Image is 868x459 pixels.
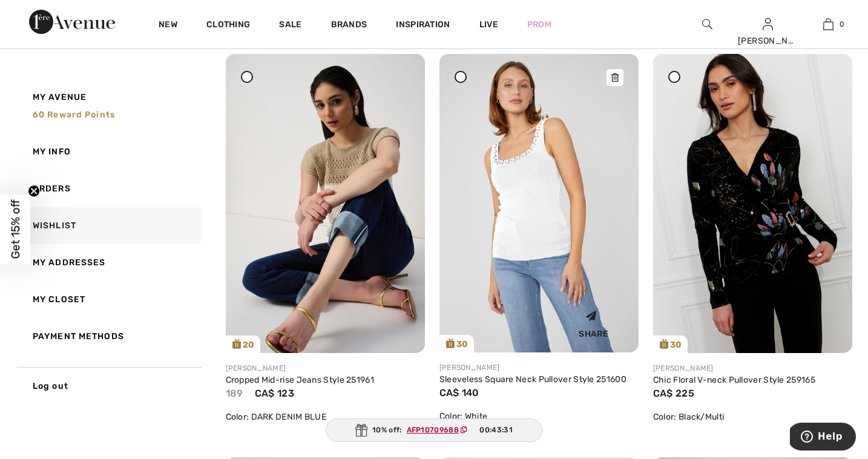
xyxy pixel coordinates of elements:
[653,411,852,423] div: Color: Black/Multi
[355,424,367,437] img: Gift.svg
[790,423,856,453] iframe: Opens a widget where you can find more information
[823,17,833,31] img: My Bag
[653,54,852,353] a: 30
[439,410,639,423] div: Color: White
[439,387,479,398] span: CA$ 140
[326,418,542,442] div: 10% off:
[702,17,712,31] img: search the website
[29,10,115,34] img: 1ère Avenue
[653,375,815,385] a: Chic Floral V-neck Pullover Style 259165
[16,281,202,318] a: My Closet
[226,388,243,399] span: 189
[226,375,375,385] a: Cropped Mid-rise Jeans Style 251961
[255,388,294,399] span: CA$ 123
[653,54,852,353] img: frank-lyman-tops-black-multi_259165_2_e5ed_search.jpg
[439,54,639,352] img: frank-lyman-tops-white_6281251600_1_3500_search.jpg
[439,362,639,373] div: [PERSON_NAME]
[226,411,425,423] div: Color: DARK DENIM BLUE
[16,170,202,207] a: Orders
[16,318,202,355] a: Payment Methods
[28,185,40,197] button: Close teaser
[16,207,202,244] a: Wishlist
[653,363,852,374] div: [PERSON_NAME]
[33,110,115,120] span: 60 Reward points
[226,54,425,353] a: 20
[479,18,498,31] a: Live
[8,200,22,259] span: Get 15% off
[653,388,694,399] span: CA$ 225
[763,17,773,31] img: My Info
[407,426,459,434] ins: AFP10709688
[226,54,425,353] img: joseph-ribkoff-pants-dark-denim-blue_251961_1_296e_search.jpg
[763,18,773,30] a: Sign In
[16,244,202,281] a: My Addresses
[16,367,202,405] a: Log out
[331,19,367,32] a: Brands
[16,133,202,170] a: My Info
[527,18,551,31] a: Prom
[479,424,512,435] span: 00:43:31
[439,54,639,352] a: 30
[226,363,425,374] div: [PERSON_NAME]
[840,19,844,30] span: 0
[557,300,630,343] div: Share
[396,19,450,32] span: Inspiration
[159,19,177,32] a: New
[206,19,250,32] a: Clothing
[279,19,301,32] a: Sale
[439,374,626,385] a: Sleeveless Square Neck Pullover Style 251600
[33,91,87,104] span: My Avenue
[738,35,797,47] div: [PERSON_NAME]
[798,17,858,31] a: 0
